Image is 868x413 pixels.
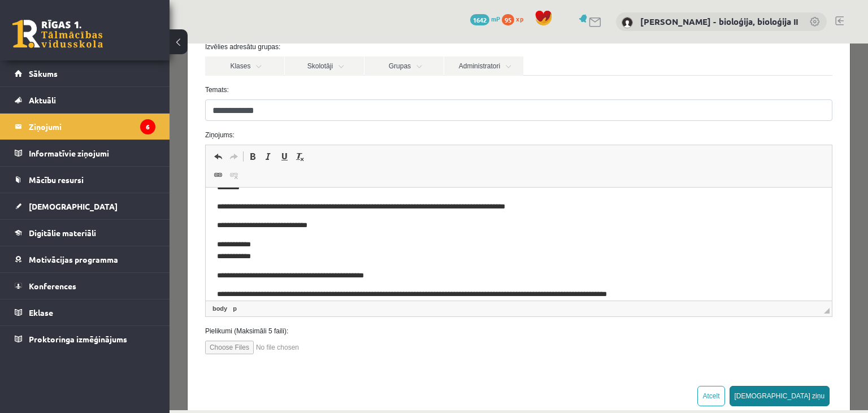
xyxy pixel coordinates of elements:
[123,106,138,120] a: Remove Format
[140,119,155,134] i: 6
[195,13,274,32] a: Grupas
[15,140,155,166] a: Informatīvie ziņojumi
[29,175,84,185] span: Mācību resursi
[15,114,155,140] a: Ziņojumi6
[29,68,58,79] span: Sākums
[41,260,60,270] a: body element
[27,282,671,293] label: Pielikumi (Maksimāli 5 faili):
[29,95,56,105] span: Aktuāli
[27,86,671,97] label: Ziņojums:
[15,220,155,246] a: Digitālie materiāli
[15,193,155,219] a: [DEMOGRAPHIC_DATA]
[107,106,123,120] a: Underline (Ctrl+U)
[15,60,155,86] a: Sākums
[29,114,155,140] legend: Ziņojumi
[29,334,127,344] span: Proktoringa izmēģinājums
[29,228,96,238] span: Digitālie materiāli
[622,17,633,28] img: Elza Saulīte - bioloģija, bioloģija II
[516,14,523,23] span: xp
[75,106,91,120] a: Bold (Ctrl+B)
[502,14,514,25] span: 95
[15,273,155,299] a: Konferences
[640,16,798,27] a: [PERSON_NAME] - bioloģija, bioloģija II
[15,299,155,325] a: Eklase
[470,14,489,25] span: 1642
[57,106,72,120] a: Redo (Ctrl+Y)
[528,342,555,363] button: Atcelt
[115,13,194,32] a: Skolotāji
[491,14,500,23] span: mP
[15,167,155,193] a: Mācību resursi
[15,87,155,113] a: Aktuāli
[470,14,500,23] a: 1642 mP
[61,260,70,270] a: p element
[502,14,529,23] a: 95 xp
[15,326,155,352] a: Proktoringa izmēģinājums
[12,20,103,48] a: Rīgas 1. Tālmācības vidusskola
[29,281,76,291] span: Konferences
[29,201,118,211] span: [DEMOGRAPHIC_DATA]
[560,342,661,363] button: [DEMOGRAPHIC_DATA] ziņu
[41,106,57,120] a: Undo (Ctrl+Z)
[15,246,155,272] a: Motivācijas programma
[36,144,662,257] iframe: Editor, wiswyg-editor-47433834565320-1760254351-503
[41,124,57,139] a: Link (Ctrl+K)
[57,124,72,139] a: Unlink
[654,264,660,270] span: Resize
[29,140,155,166] legend: Informatīvie ziņojumi
[91,106,107,120] a: Italic (Ctrl+I)
[29,254,118,264] span: Motivācijas programma
[27,41,671,51] label: Temats:
[36,13,115,32] a: Klases
[29,307,53,318] span: Eklase
[275,13,354,32] a: Administratori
